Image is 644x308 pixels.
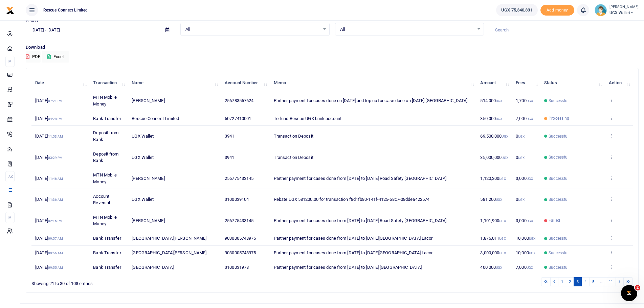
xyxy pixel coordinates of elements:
th: Account Number: activate to sort column ascending [221,76,270,90]
span: 69,500,000 [480,134,508,139]
span: 0 [516,197,525,202]
small: 07:21 PM [48,99,63,103]
iframe: Intercom live chat [621,285,637,301]
span: Deposit from Bank [93,130,118,142]
small: UGX [502,156,508,160]
span: 581,200 [480,197,502,202]
span: Rescue Connect Limited [41,7,90,13]
small: UGX [527,99,533,103]
small: UGX [527,266,533,269]
small: [PERSON_NAME] [609,4,639,10]
th: Date: activate to sort column descending [31,76,89,90]
span: Rebate UGX 581200.00 for transaction f8d1fb80-141f-4125-58c7-08ddea422574 [274,197,429,202]
small: UGX [529,237,535,240]
span: 3941 [225,155,234,160]
span: 9030005748975 [225,250,256,255]
img: profile-user [595,4,607,16]
span: Successful [549,250,569,256]
span: 7,000 [516,116,533,121]
span: [DATE] [35,155,63,160]
span: 7,000 [516,265,533,270]
a: 2 [566,277,574,286]
a: profile-user [PERSON_NAME] UGX Wallet [595,4,639,16]
small: 11:46 AM [48,177,63,181]
span: Successful [549,133,569,139]
span: 35,000,000 [480,155,508,160]
th: Action: activate to sort column ascending [605,76,633,90]
a: 1 [558,277,566,286]
small: UGX [496,99,502,103]
span: 1,876,011 [480,236,506,241]
span: [DATE] [35,265,63,270]
a: UGX 75,340,331 [496,4,537,16]
li: Wallet ballance [493,4,540,16]
span: 1,101,900 [480,218,506,223]
span: Partner payment for cases done from [DATE] to [DATE] [GEOGRAPHIC_DATA] [274,265,422,270]
small: UGX [499,219,506,223]
span: Bank Transfer [93,236,121,241]
span: 350,000 [480,116,502,121]
small: 09:57 AM [48,237,63,240]
th: Fees: activate to sort column ascending [512,76,540,90]
span: UGX Wallet [132,155,154,160]
small: UGX [527,117,533,121]
small: 02:16 PM [48,219,63,223]
span: Successful [549,235,569,241]
span: Bank Transfer [93,265,121,270]
span: Successful [549,175,569,182]
th: Transaction: activate to sort column ascending [89,76,128,90]
button: PDF [26,51,41,63]
span: [PERSON_NAME] [132,218,164,223]
span: Partner payment for cases done from [DATE] to [DATE][GEOGRAPHIC_DATA] Lacor [274,236,433,241]
span: 514,000 [480,98,502,103]
small: UGX [529,251,535,255]
span: MTN Mobile Money [93,172,117,184]
span: 256783557624 [225,98,253,103]
small: UGX [518,135,525,138]
span: 3100031978 [225,265,249,270]
label: Period [26,18,38,24]
small: UGX [502,135,508,138]
small: UGX [527,177,533,181]
span: 2 [635,285,640,290]
span: All [340,26,474,33]
span: To fund Rescue UGX bank account [274,116,341,121]
span: UGX 75,340,331 [501,7,532,14]
span: 3100039104 [225,197,249,202]
span: Partner payment for cases done on [DATE] and top up for case done on [DATE] [GEOGRAPHIC_DATA] [274,98,467,103]
span: 1,120,200 [480,176,506,181]
small: UGX [499,177,506,181]
span: [DATE] [35,218,63,223]
span: [GEOGRAPHIC_DATA] [132,265,174,270]
small: 09:55 AM [48,266,63,269]
img: logo-small [6,6,14,15]
span: [GEOGRAPHIC_DATA][PERSON_NAME] [132,236,206,241]
small: 11:53 AM [48,135,63,138]
li: Toup your wallet [540,5,574,16]
span: Deposit from Bank [93,151,118,163]
small: 11:36 AM [48,198,63,202]
span: MTN Mobile Money [93,215,117,227]
span: 3,000 [516,176,533,181]
span: 400,000 [480,265,502,270]
span: 256775433145 [225,176,253,181]
li: M [5,212,15,223]
span: [DATE] [35,134,63,139]
span: 3,000,000 [480,250,506,255]
span: UGX Wallet [132,134,154,139]
a: 3 [574,277,582,286]
span: Bank Transfer [93,250,121,255]
span: [DATE] [35,197,63,202]
small: UGX [527,219,533,223]
span: Successful [549,264,569,270]
small: UGX [499,251,506,255]
input: select period [26,24,160,36]
th: Name: activate to sort column ascending [128,76,221,90]
a: 4 [581,277,590,286]
span: Add money [540,5,574,16]
th: Memo: activate to sort column ascending [270,76,477,90]
span: UGX Wallet [609,10,639,16]
span: Transaction Deposit [274,134,313,139]
span: MTN Mobile Money [93,95,117,106]
span: 10,000 [516,250,535,255]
